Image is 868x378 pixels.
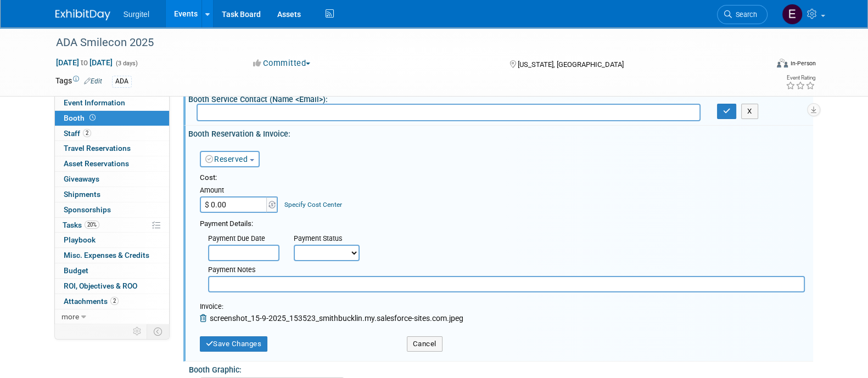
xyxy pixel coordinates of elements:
[208,265,805,276] div: Payment Notes
[55,309,169,324] a: more
[64,190,100,199] span: Shipments
[407,336,443,352] button: Cancel
[52,33,751,53] div: ADA Smilecon 2025
[128,324,147,338] td: Personalize Event Tab Strip
[112,76,132,87] div: ADA
[63,221,99,229] span: Tasks
[717,5,768,24] a: Search
[189,362,808,375] div: Booth Graphic:
[205,155,248,163] a: Reserved
[124,10,149,19] span: Surgitel
[777,59,788,67] img: Format-Inperson.png
[147,324,169,338] td: Toggle Event Tabs
[284,201,342,208] a: Specify Cost Center
[55,156,169,171] a: Asset Reservations
[55,187,169,202] a: Shipments
[64,251,149,259] span: Misc. Expenses & Credits
[84,77,102,85] a: Edit
[55,9,110,20] img: ExhibitDay
[55,172,169,187] a: Giveaways
[55,248,169,263] a: Misc. Expenses & Credits
[85,221,99,229] span: 20%
[55,111,169,126] a: Booth
[64,266,88,275] span: Budget
[741,104,758,119] button: X
[200,185,279,196] div: Amount
[294,234,367,245] div: Payment Status
[55,294,169,309] a: Attachments2
[188,91,813,105] div: Booth Service Contact (Name <Email>):
[64,159,129,168] span: Asset Reservations
[64,98,125,107] span: Event Information
[55,126,169,141] a: Staff2
[64,205,111,214] span: Sponsorships
[64,129,91,138] span: Staff
[55,58,113,67] span: [DATE] [DATE]
[188,126,813,139] div: Booth Reservation & Invoice:
[703,57,816,74] div: Event Format
[64,281,137,290] span: ROI, Objectives & ROO
[64,174,99,183] span: Giveaways
[518,60,624,69] span: [US_STATE], [GEOGRAPHIC_DATA]
[55,233,169,247] a: Playbook
[55,95,169,110] a: Event Information
[200,314,210,323] a: Remove Attachment
[249,58,315,69] button: Committed
[210,314,463,323] span: screenshot_15-9-2025_153523_smithbucklin.my.salesforce-sites.com.jpeg
[732,10,757,19] span: Search
[115,60,138,67] span: (3 days)
[200,336,268,352] button: Save Changes
[55,141,169,156] a: Travel Reservations
[782,4,803,25] img: Event Coordinator
[64,297,119,306] span: Attachments
[64,144,131,153] span: Travel Reservations
[55,218,169,233] a: Tasks20%
[79,58,89,67] span: to
[55,263,169,278] a: Budget
[785,75,815,81] div: Event Rating
[61,312,79,321] span: more
[200,151,260,167] button: Reserved
[83,129,91,137] span: 2
[87,114,98,122] span: Booth not reserved yet
[200,216,805,229] div: Payment Details:
[55,75,102,88] td: Tags
[200,173,805,183] div: Cost:
[64,235,96,244] span: Playbook
[110,297,119,305] span: 2
[200,302,463,313] div: Invoice:
[55,202,169,217] a: Sponsorships
[64,114,98,122] span: Booth
[208,234,277,245] div: Payment Due Date
[55,279,169,294] a: ROI, Objectives & ROO
[789,59,815,67] div: In-Person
